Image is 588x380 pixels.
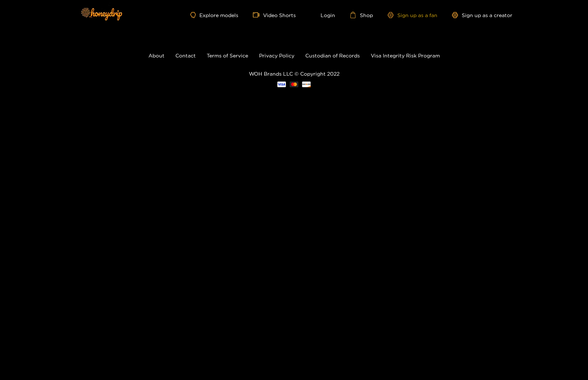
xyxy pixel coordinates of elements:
a: Privacy Policy [259,53,294,58]
a: Contact [175,53,196,58]
span: video-camera [253,12,263,18]
a: Explore models [190,12,238,18]
a: Login [310,12,335,18]
a: Shop [350,12,373,18]
a: Video Shorts [253,12,296,18]
a: Terms of Service [207,53,248,58]
a: About [148,53,164,58]
a: Custodian of Records [305,53,360,58]
a: Visa Integrity Risk Program [371,53,440,58]
a: Sign up as a creator [452,12,512,18]
a: Sign up as a fan [388,12,437,18]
